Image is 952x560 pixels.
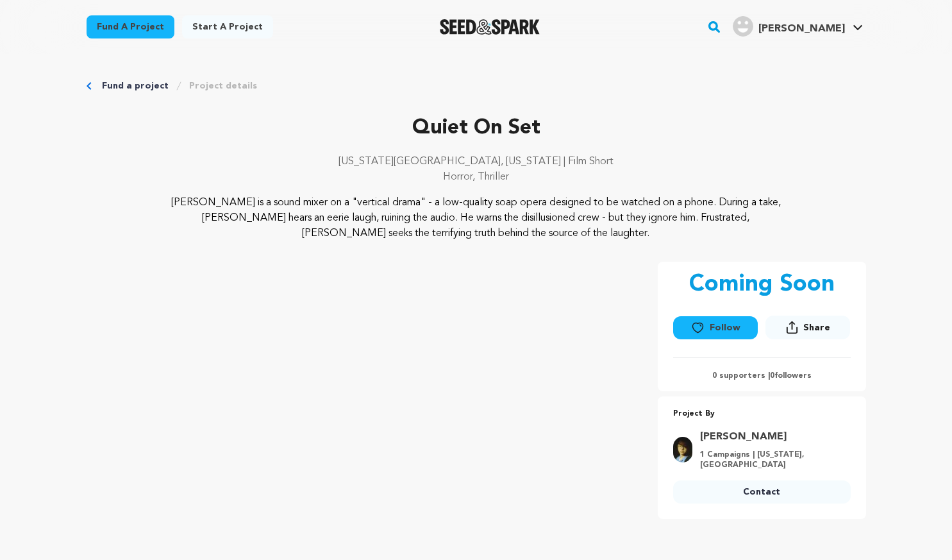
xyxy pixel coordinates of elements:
p: Coming Soon [689,272,835,298]
a: Fund a project [87,15,174,38]
span: [PERSON_NAME] [758,24,845,34]
a: Project details [189,80,257,92]
button: Follow [673,316,758,339]
p: Project By [673,407,851,421]
img: user.png [733,16,753,37]
p: [PERSON_NAME] is a sound mixer on a "vertical drama" - a low-quality soap opera designed to be wa... [164,195,788,241]
img: Seed&Spark Logo Dark Mode [440,19,540,35]
p: Horror, Thriller [87,169,866,185]
a: Start a project [182,15,273,38]
a: Contact [673,480,851,504]
div: Chin Ho F.'s Profile [733,16,845,37]
a: Goto Keith Leung profile [700,429,843,445]
span: Share [765,316,850,344]
span: Share [803,321,830,334]
p: Quiet On Set [87,113,866,144]
a: Fund a project [102,80,169,92]
span: Chin Ho F.'s Profile [730,13,865,40]
button: Share [765,316,850,339]
span: 0 [770,372,774,380]
p: 1 Campaigns | [US_STATE], [GEOGRAPHIC_DATA] [700,450,843,470]
a: Chin Ho F.'s Profile [730,13,865,37]
a: Seed&Spark Homepage [440,19,540,35]
img: Keith%20Headshot.v1%20%281%29.jpg [673,437,692,462]
p: 0 supporters | followers [673,371,851,381]
p: [US_STATE][GEOGRAPHIC_DATA], [US_STATE] | Film Short [87,154,866,169]
div: Breadcrumb [87,80,866,92]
